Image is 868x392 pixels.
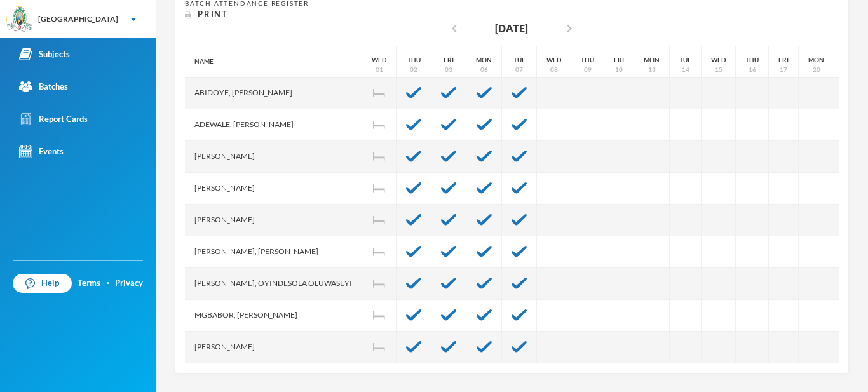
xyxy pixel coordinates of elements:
div: Abidoye, [PERSON_NAME] [185,78,362,109]
div: Adewale, [PERSON_NAME] [185,109,362,141]
div: 20 [813,65,820,74]
div: Thu [407,55,421,65]
a: Terms [78,277,100,290]
div: Independence Day [362,109,397,141]
div: Wed [711,55,726,65]
div: [DATE] [495,21,528,36]
div: [PERSON_NAME] [185,173,362,205]
div: 06 [480,65,488,74]
div: Tue [513,55,526,65]
div: Thu [745,55,759,65]
div: 13 [648,65,656,74]
div: [PERSON_NAME], Oyindesola Oluwaseyi [185,268,362,300]
div: Wed [546,55,561,65]
div: Independence Day [362,268,397,300]
div: 01 [376,65,383,74]
div: Fri [444,55,454,65]
span: Print [198,9,228,19]
div: [PERSON_NAME] [185,141,362,173]
div: 08 [550,65,558,74]
div: Independence Day [362,78,397,109]
div: Events [19,145,64,158]
div: Report Cards [19,112,88,126]
div: 15 [715,65,722,74]
div: 03 [445,65,452,74]
img: logo [7,7,32,32]
i: chevron_left [447,21,462,36]
div: [PERSON_NAME] [185,205,362,236]
div: Mon [644,55,660,65]
div: Independence Day [362,300,397,332]
div: Batches [19,80,68,93]
div: Independence Day [362,205,397,236]
div: Mon [476,55,492,65]
a: Help [13,274,72,293]
div: Fri [614,55,624,65]
div: Fri [778,55,789,65]
div: [GEOGRAPHIC_DATA] [38,13,118,25]
div: 16 [749,65,756,74]
div: 02 [410,65,417,74]
div: Independence Day [362,173,397,205]
div: 07 [515,65,523,74]
div: Wed [372,55,386,65]
div: Independence Day [362,236,397,268]
i: chevron_right [562,21,577,36]
div: [PERSON_NAME] [185,332,362,363]
div: Independence Day [362,141,397,173]
div: Subjects [19,48,70,61]
div: 17 [780,65,787,74]
div: Name [185,46,362,78]
div: 10 [615,65,623,74]
div: Thu [581,55,594,65]
div: Mgbabor, [PERSON_NAME] [185,300,362,332]
a: Privacy [115,277,143,290]
div: 09 [584,65,592,74]
div: Tue [679,55,691,65]
div: · [107,277,109,290]
div: [PERSON_NAME], [PERSON_NAME] [185,236,362,268]
div: Mon [808,55,824,65]
div: 14 [682,65,689,74]
div: Independence Day [362,332,397,363]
